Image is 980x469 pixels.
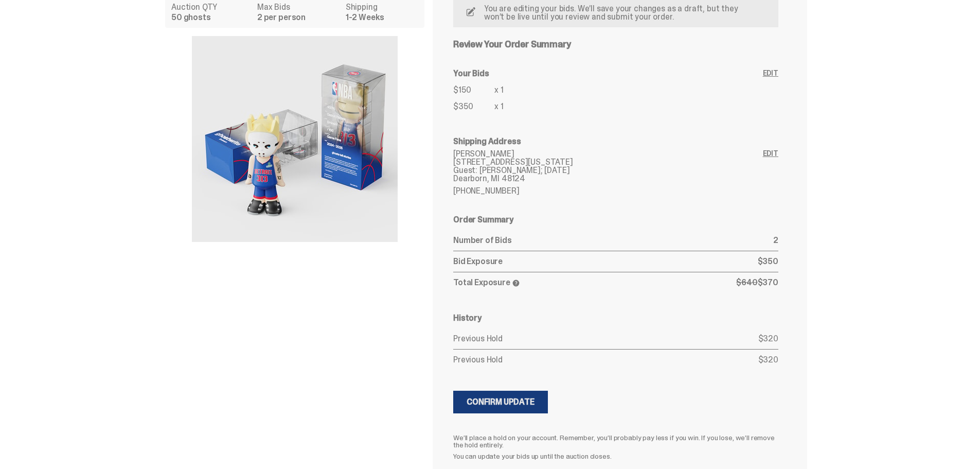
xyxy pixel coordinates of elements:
p: $320 [758,356,778,364]
p: [PERSON_NAME] [453,150,763,158]
p: Previous Hold [453,335,758,343]
p: 2 [773,236,778,245]
p: We’ll place a hold on your account. Remember, you’ll probably pay less if you win. If you lose, w... [453,434,778,448]
p: x 1 [494,102,504,111]
p: [PHONE_NUMBER] [453,187,763,195]
button: Confirm Update [453,391,548,413]
p: x 1 [494,86,504,94]
h6: Your Bids [453,70,763,78]
span: $640 [736,277,757,288]
img: product image [192,36,398,242]
p: $350 [453,102,494,111]
p: Dearborn, MI 48124 [453,175,763,183]
p: Previous Hold [453,356,758,364]
h6: Shipping Address [453,137,778,146]
h6: History [453,314,778,322]
div: Confirm Update [467,398,534,406]
p: Bid Exposure [453,257,758,266]
h5: Review Your Order Summary [453,40,778,49]
dt: Max Bids [257,3,340,11]
dd: 50 ghosts [171,13,251,22]
p: Number of Bids [453,236,773,245]
a: Edit [763,70,778,117]
dt: Shipping [346,3,418,11]
dd: 2 per person [257,13,340,22]
p: $150 [453,86,494,94]
p: $350 [758,257,778,266]
p: $320 [758,335,778,343]
p: [STREET_ADDRESS][US_STATE] [453,158,763,166]
dt: Auction QTY [171,3,251,11]
p: Total Exposure [453,279,736,287]
p: You are editing your bids. We’ll save your changes as a draft, but they won’t be live until you r... [480,5,746,21]
p: You can update your bids up until the auction closes. [453,453,778,460]
h6: Order Summary [453,216,778,224]
a: Edit [763,150,778,195]
p: Guest: [PERSON_NAME]; [DATE] [453,166,763,175]
dd: 1-2 Weeks [346,13,418,22]
p: $370 [736,279,778,287]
